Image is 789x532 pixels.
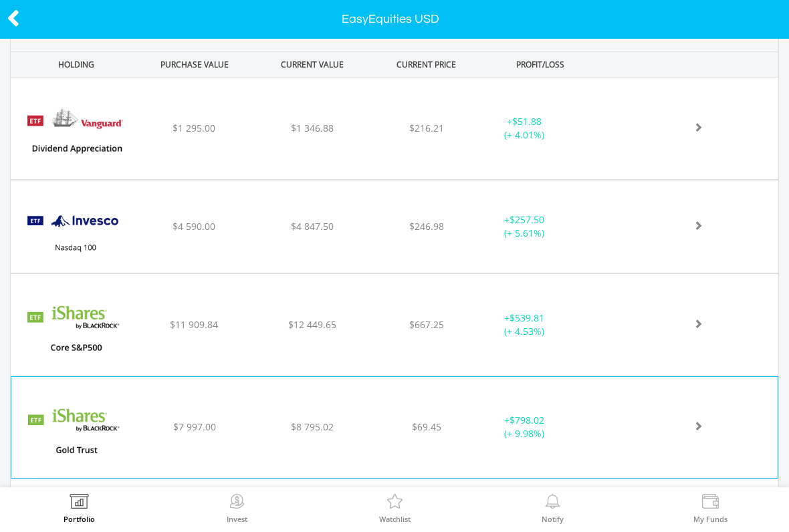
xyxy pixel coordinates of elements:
[693,515,727,523] label: My Funds
[473,414,574,440] div: + (+ 9.98%)
[17,291,134,372] img: EQU.US.IVV.png
[510,311,544,324] span: $539.81
[510,414,544,426] span: $798.02
[21,26,75,41] span: DIY Shares
[17,197,134,269] img: EQU.US.QQQM.png
[409,318,444,331] span: $667.25
[384,494,405,513] img: Watchlist
[379,494,411,523] a: Watchlist
[409,122,444,134] span: $216.21
[291,220,334,233] span: $4 847.50
[379,515,411,523] label: Watchlist
[227,494,247,513] img: Invest Now
[227,494,247,523] a: Invest
[18,394,134,475] img: EQU.US.IAU.png
[69,494,90,513] img: View Portfolio
[255,52,370,77] div: CURRENT VALUE
[473,311,575,338] div: + (+ 4.53%)
[542,494,563,513] img: View Notifications
[510,213,544,226] span: $257.50
[700,494,721,513] img: View Funds
[173,420,216,433] span: $7 997.00
[64,494,95,523] a: Portfolio
[693,494,727,523] a: My Funds
[227,515,247,523] label: Invest
[409,220,444,233] span: $246.98
[288,318,336,331] span: $12 449.65
[473,213,575,240] div: + (+ 5.61%)
[12,52,135,77] div: HOLDING
[170,318,218,331] span: $11 909.84
[17,94,134,176] img: EQU.US.VIG.png
[64,515,95,523] label: Portfolio
[291,420,334,433] span: $8 795.02
[291,122,334,134] span: $1 346.88
[542,515,564,523] label: Notify
[137,52,252,77] div: PURCHASE VALUE
[412,420,441,433] span: $69.45
[473,115,575,142] div: + (+ 4.01%)
[542,494,564,523] a: Notify
[512,115,542,128] span: $51.88
[173,122,215,134] span: $1 295.00
[373,52,481,77] div: CURRENT PRICE
[483,52,598,77] div: PROFIT/LOSS
[173,220,215,233] span: $4 590.00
